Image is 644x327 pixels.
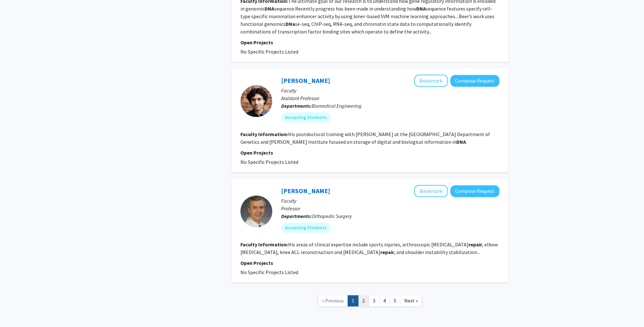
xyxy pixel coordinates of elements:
span: Orthopedic Surgery [312,213,352,219]
button: Add Reza Kalhor to Bookmarks [414,75,448,87]
span: No Specific Projects Listed [240,159,298,165]
a: [PERSON_NAME] [281,187,330,195]
a: 1 [348,295,358,306]
iframe: Chat [5,298,27,322]
mat-chip: Accepting Students [281,112,331,122]
a: 2 [358,295,369,306]
b: Faculty Information: [240,241,288,248]
p: Assistant Professor [281,94,499,102]
b: Departments: [281,103,312,109]
span: Biomedical Engineering [312,103,362,109]
b: DNa [286,21,295,27]
a: 4 [379,295,390,306]
button: Compose Request to Andrew Cosgarea [450,185,499,197]
fg-read-more: His postdoctoral training with [PERSON_NAME] at the [GEOGRAPHIC_DATA] Department of Genetics and ... [240,131,490,145]
b: Faculty Information: [240,131,288,137]
span: No Specific Projects Listed [240,48,298,55]
fg-read-more: His areas of clinical expertise include sports injuries, arthroscopic [MEDICAL_DATA] , elbow [MED... [240,241,498,255]
a: [PERSON_NAME] [281,76,330,84]
p: Open Projects [240,259,499,267]
span: « Previous [322,297,344,304]
b: DNA [265,5,274,12]
mat-chip: Accepting Students [281,222,331,233]
a: Previous Page [318,295,348,306]
nav: Page navigation [232,289,508,315]
span: No Specific Projects Listed [240,269,298,275]
button: Compose Request to Reza Kalhor [450,75,499,87]
a: 3 [369,295,379,306]
p: Open Projects [240,39,499,46]
b: DNA [456,139,466,145]
p: Faculty [281,197,499,205]
button: Add Andrew Cosgarea to Bookmarks [414,185,448,197]
b: DNA [416,5,426,12]
p: Open Projects [240,149,499,156]
b: repair [468,241,482,248]
b: repair [380,249,394,255]
p: Faculty [281,87,499,94]
p: Professor [281,205,499,212]
span: Next » [404,297,418,304]
a: Next [400,295,422,306]
a: 5 [390,295,400,306]
b: Departments: [281,213,312,219]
